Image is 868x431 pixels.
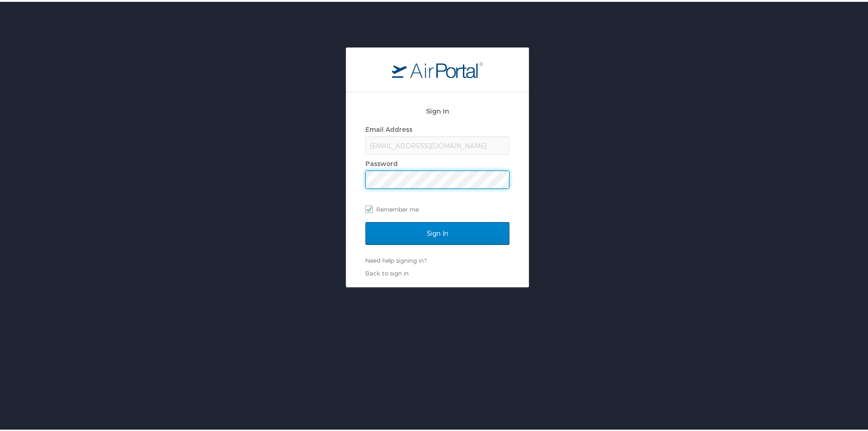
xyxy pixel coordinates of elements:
label: Email Address [365,124,412,131]
a: Back to sign in [365,268,409,275]
a: Need help signing in? [365,255,426,262]
h2: Sign In [365,104,509,114]
img: logo [392,60,483,76]
label: Remember me [365,201,509,214]
label: Password [365,158,398,166]
input: Sign In [365,220,509,243]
